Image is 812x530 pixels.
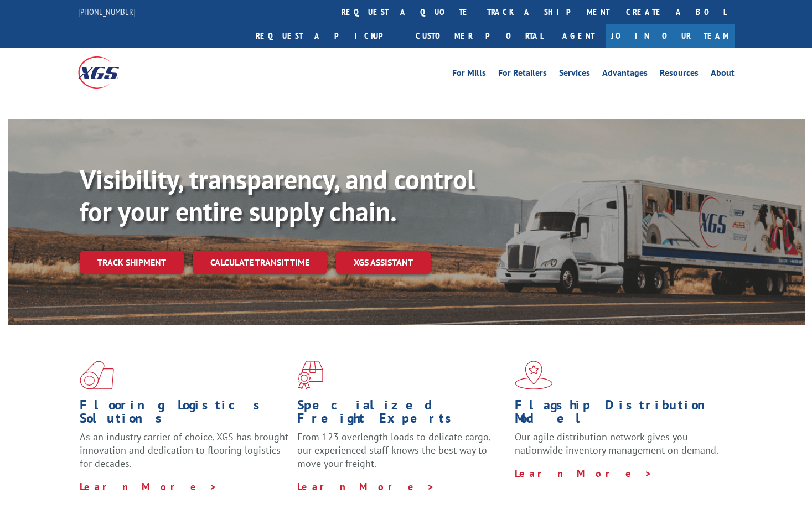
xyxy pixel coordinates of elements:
[80,162,475,228] b: Visibility, transparency, and control for your entire supply chain.
[452,69,486,81] a: For Mills
[297,398,506,430] h1: Specialized Freight Experts
[660,69,699,81] a: Resources
[80,398,289,430] h1: Flooring Logistics Solutions
[515,467,653,480] a: Learn More >
[602,69,648,81] a: Advantages
[551,24,606,48] a: Agent
[297,430,506,480] p: From 123 overlength loads to delicate cargo, our experienced staff knows the best way to move you...
[80,251,184,274] a: Track shipment
[80,361,114,389] img: xgs-icon-total-supply-chain-intelligence-red
[297,480,435,493] a: Learn More >
[297,361,323,389] img: xgs-icon-focused-on-flooring-red
[559,69,590,81] a: Services
[80,480,218,493] a: Learn More >
[80,430,288,470] span: As an industry carrier of choice, XGS has brought innovation and dedication to flooring logistics...
[247,24,407,48] a: Request a pickup
[606,24,735,48] a: Join Our Team
[336,251,431,274] a: XGS ASSISTANT
[193,251,327,274] a: Calculate transit time
[407,24,551,48] a: Customer Portal
[711,69,735,81] a: About
[515,398,724,430] h1: Flagship Distribution Model
[498,69,547,81] a: For Retailers
[78,6,136,17] a: [PHONE_NUMBER]
[515,361,553,389] img: xgs-icon-flagship-distribution-model-red
[515,430,718,456] span: Our agile distribution network gives you nationwide inventory management on demand.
